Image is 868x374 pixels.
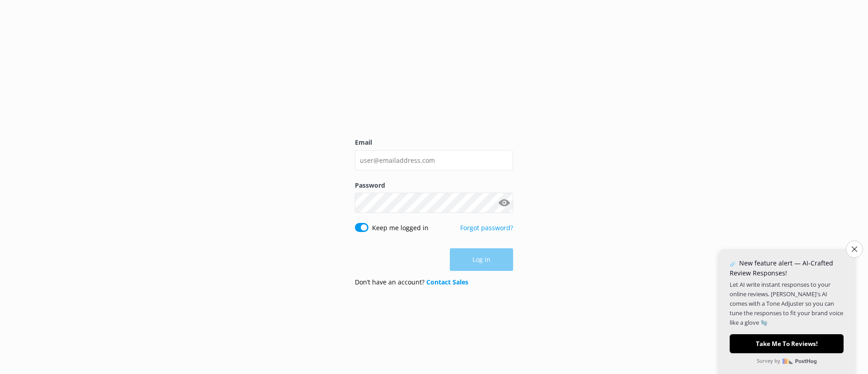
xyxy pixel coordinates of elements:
[426,278,468,286] a: Contact Sales
[372,223,429,233] label: Keep me logged in
[355,277,468,287] p: Don’t have an account?
[355,150,513,170] input: user@emailaddress.com
[355,180,513,190] label: Password
[355,137,513,147] label: Email
[460,223,513,232] a: Forgot password?
[495,194,513,212] button: Show password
